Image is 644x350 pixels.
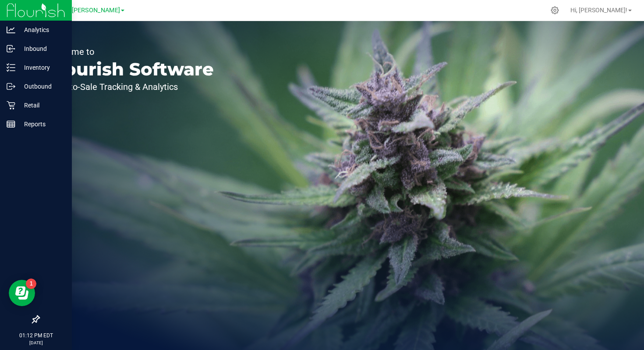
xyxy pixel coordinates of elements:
[7,82,15,91] inline-svg: Outbound
[7,63,15,72] inline-svg: Inventory
[4,339,68,346] p: [DATE]
[47,61,214,78] p: Flourish Software
[15,81,68,92] p: Outbound
[15,43,68,54] p: Inbound
[549,6,560,14] div: Manage settings
[570,7,627,14] span: Hi, [PERSON_NAME]!
[15,119,68,129] p: Reports
[26,279,36,289] iframe: Resource center unread badge
[55,7,120,14] span: GA1 - [PERSON_NAME]
[47,82,214,91] p: Seed-to-Sale Tracking & Analytics
[9,280,35,306] iframe: Resource center
[7,25,15,34] inline-svg: Analytics
[15,62,68,73] p: Inventory
[4,332,68,339] p: 01:12 PM EDT
[7,44,15,53] inline-svg: Inbound
[7,101,15,110] inline-svg: Retail
[7,120,15,129] inline-svg: Reports
[15,25,68,35] p: Analytics
[15,100,68,111] p: Retail
[47,47,214,56] p: Welcome to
